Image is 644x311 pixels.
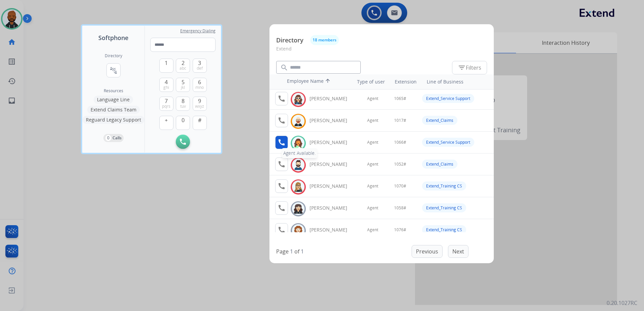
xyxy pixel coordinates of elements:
[83,116,144,124] button: Reguard Legacy Support
[293,138,303,148] img: avatar
[180,28,216,34] span: Emergency Dialing
[197,66,203,71] span: def
[394,140,406,145] span: 1066#
[176,59,190,73] button: 2abc
[163,85,169,90] span: ghi
[180,66,186,71] span: abc
[159,97,173,111] button: 7pqrs
[293,182,303,192] img: avatar
[165,59,168,67] span: 1
[293,226,303,236] img: avatar
[293,160,303,170] img: avatar
[278,116,286,125] mat-icon: call
[182,97,185,105] span: 8
[278,138,286,146] mat-icon: call
[275,136,288,149] button: Agent Available.
[176,97,190,111] button: 8tuv
[109,66,118,74] mat-icon: connect_without_contact
[105,135,111,141] p: 0
[180,139,186,145] img: call-button
[458,64,481,72] span: Filters
[193,59,207,73] button: 3def
[182,116,185,124] span: 0
[282,148,317,158] div: Agent Available.
[422,160,457,169] div: Extend_Claims
[458,64,466,72] mat-icon: filter_list
[294,247,299,255] p: of
[284,74,344,89] th: Employee Name
[293,116,303,127] img: avatar
[112,135,122,141] p: Calls
[422,94,474,103] div: Extend_Service Support
[310,95,355,102] div: [PERSON_NAME]
[324,78,332,86] mat-icon: arrow_upward
[394,96,406,101] span: 1065#
[87,106,140,114] button: Extend Claims Team
[348,75,388,89] th: Type of user
[165,116,168,124] span: +
[367,118,378,123] span: Agent
[276,45,487,58] p: Extend
[165,97,168,105] span: 7
[422,181,466,191] div: Extend_Training CS
[452,61,487,74] button: Filters
[98,33,128,42] span: Softphone
[278,182,286,190] mat-icon: call
[278,226,286,234] mat-icon: call
[276,36,303,45] p: Directory
[367,227,378,233] span: Agent
[198,78,201,86] span: 6
[367,183,378,189] span: Agent
[278,204,286,212] mat-icon: call
[367,162,378,167] span: Agent
[422,116,457,125] div: Extend_Claims
[193,97,207,111] button: 9wxyz
[193,78,207,92] button: 6mno
[165,78,168,86] span: 4
[94,96,133,104] button: Language Line
[293,204,303,214] img: avatar
[293,94,303,105] img: avatar
[181,85,185,90] span: jkl
[195,104,204,109] span: wxyz
[198,59,201,67] span: 3
[159,78,173,92] button: 4ghi
[105,53,122,59] h2: Directory
[310,205,355,211] div: [PERSON_NAME]
[278,160,286,168] mat-icon: call
[104,88,123,94] span: Resources
[394,183,406,189] span: 1070#
[394,118,406,123] span: 1017#
[182,59,185,67] span: 2
[180,104,186,109] span: tuv
[193,116,207,130] button: #
[310,35,339,45] button: 18 members
[422,138,474,147] div: Extend_Service Support
[176,116,190,130] button: 0
[276,247,289,255] p: Page
[367,205,378,211] span: Agent
[310,139,355,146] div: [PERSON_NAME]
[278,95,286,103] mat-icon: call
[310,117,355,124] div: [PERSON_NAME]
[176,78,190,92] button: 5jkl
[394,162,406,167] span: 1052#
[198,97,201,105] span: 9
[280,64,288,72] mat-icon: search
[423,75,490,89] th: Line of Business
[310,227,355,233] div: [PERSON_NAME]
[394,205,406,211] span: 1058#
[394,227,406,233] span: 1076#
[391,75,420,89] th: Extension
[182,78,185,86] span: 5
[310,161,355,168] div: [PERSON_NAME]
[367,140,378,145] span: Agent
[162,104,170,109] span: pqrs
[367,96,378,101] span: Agent
[159,116,173,130] button: +
[422,203,466,212] div: Extend_Training CS
[195,85,204,90] span: mno
[310,183,355,189] div: [PERSON_NAME]
[422,225,466,234] div: Extend_Training CS
[159,59,173,73] button: 1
